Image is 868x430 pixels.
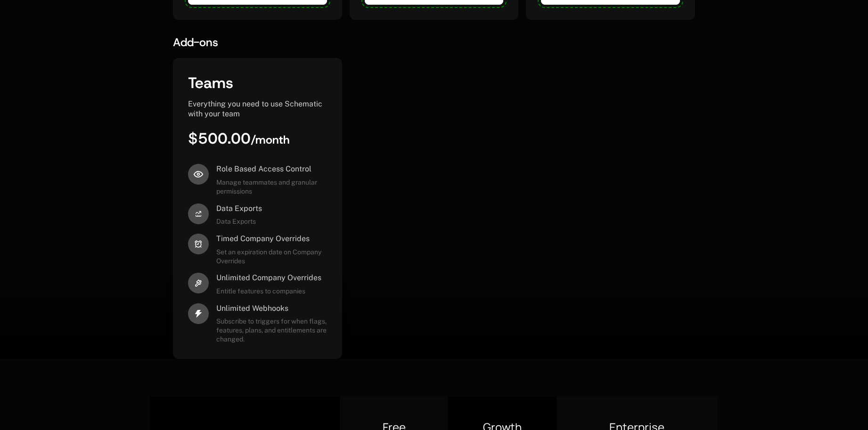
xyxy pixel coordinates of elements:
[216,248,327,266] span: Set an expiration date on Company Overrides
[216,287,321,296] span: Entitle features to companies
[216,203,262,214] span: Data Exports
[216,178,327,196] span: Manage teammates and granular permissions
[251,132,290,147] sub: / month
[188,129,290,148] span: $500.00
[188,164,209,185] i: eye
[216,164,311,174] span: Role Based Access Control
[188,234,209,254] i: alarm
[216,217,262,226] span: Data Exports
[216,317,327,344] span: Subscribe to triggers for when flags, features, plans, and entitlements are changed.
[188,273,209,293] i: hammer
[188,73,233,93] span: Teams
[216,234,310,244] span: Timed Company Overrides
[216,273,321,283] span: Unlimited Company Overrides
[188,203,209,224] i: arrow-analytics
[188,99,322,119] span: Everything you need to use Schematic with your team
[216,303,288,314] span: Unlimited Webhooks
[173,35,218,50] span: Add-ons
[188,303,209,324] i: thunder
